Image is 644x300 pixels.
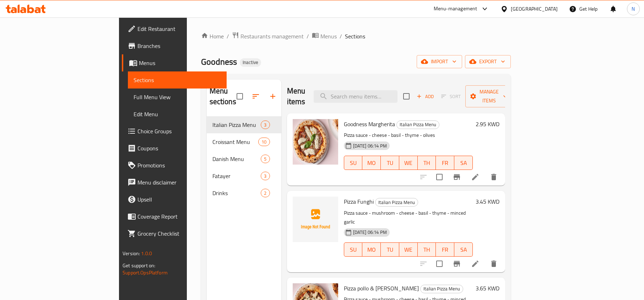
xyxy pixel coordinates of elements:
span: Fatayer [212,172,261,180]
a: Menus [312,32,337,41]
span: Inactive [240,59,261,65]
span: Choice Groups [137,127,221,135]
span: Danish Menu [212,155,261,163]
span: SA [457,245,470,255]
span: Coupons [137,144,221,152]
span: Pizza pollo & [PERSON_NAME] [344,283,419,294]
button: FR [436,242,454,257]
a: Promotions [122,157,227,174]
span: Select to update [432,170,447,184]
span: SU [347,158,360,168]
p: Pizza sauce - cheese - basil - thyme - olives [344,131,473,140]
button: Branch-specific-item [448,255,465,272]
li: / [340,32,342,41]
a: Coupons [122,140,227,157]
button: WE [399,156,418,170]
div: items [258,138,270,146]
img: Goodness Margherita [293,119,338,165]
span: Select all sections [232,89,247,104]
button: MO [362,156,381,170]
span: Promotions [137,161,221,170]
span: 3 [261,122,269,128]
span: Italian Pizza Menu [212,120,261,129]
span: Select section first [437,91,465,102]
button: SU [344,156,363,170]
h2: Menu items [287,86,305,107]
span: TH [421,245,433,255]
span: [DATE] 06:14 PM [350,229,390,236]
span: 10 [259,139,269,145]
span: 3 [261,173,269,180]
span: Menus [139,59,221,67]
a: Sections [128,71,227,89]
span: FR [439,158,451,168]
div: Fatayer3 [207,167,281,184]
button: MO [362,242,381,257]
span: Full Menu View [134,93,221,101]
a: Choice Groups [122,123,227,140]
span: export [471,57,505,66]
span: Version: [123,249,140,258]
a: Menu disclaimer [122,174,227,191]
button: Branch-specific-item [448,168,465,186]
span: Italian Pizza Menu [397,120,439,129]
img: Pizza Funghi [293,197,338,242]
a: Branches [122,37,227,54]
span: Menus [320,32,337,41]
div: Italian Pizza Menu3 [207,116,281,133]
span: Sections [134,76,221,84]
span: Sort sections [247,88,264,105]
nav: Menu sections [207,113,281,204]
div: Menu-management [434,5,477,13]
span: Menu disclaimer [137,178,221,187]
input: search [314,90,397,103]
div: Inactive [240,58,261,67]
h6: 2.95 KWD [476,119,499,129]
span: Get support on: [123,261,155,270]
span: TU [384,245,396,255]
span: Croissant Menu [212,138,259,146]
button: Add [414,91,437,102]
span: TU [384,158,396,168]
span: [DATE] 06:14 PM [350,143,390,149]
h6: 3.65 KWD [476,283,499,293]
span: SA [457,158,470,168]
div: Italian Pizza Menu [420,285,463,293]
div: items [261,172,270,180]
span: WE [402,245,415,255]
span: FR [439,245,451,255]
span: Add [416,92,435,101]
span: Select section [399,89,414,104]
a: Support.OpsPlatform [123,268,168,277]
span: N [632,5,635,13]
span: Upsell [137,195,221,204]
button: TU [381,156,399,170]
div: items [261,120,270,129]
div: Drinks [212,189,261,197]
button: TH [418,156,436,170]
span: MO [365,158,378,168]
button: import [417,55,462,68]
button: Manage items [465,85,513,107]
span: MO [365,245,378,255]
div: Drinks2 [207,184,281,202]
div: Croissant Menu10 [207,133,281,150]
span: 5 [261,156,269,162]
p: Pizza sauce - mushroom - cheese - basil - thyme - minced garlic [344,209,473,226]
span: Manage items [471,87,507,105]
span: WE [402,158,415,168]
a: Restaurants management [232,32,304,41]
button: delete [485,168,502,186]
span: Goodness Margherita [344,119,395,129]
li: / [227,32,229,41]
span: Goodness [201,54,237,70]
span: Pizza Funghi [344,196,374,207]
span: Sections [345,32,365,41]
span: Italian Pizza Menu [375,198,418,207]
span: 2 [261,190,269,197]
nav: breadcrumb [201,32,511,41]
